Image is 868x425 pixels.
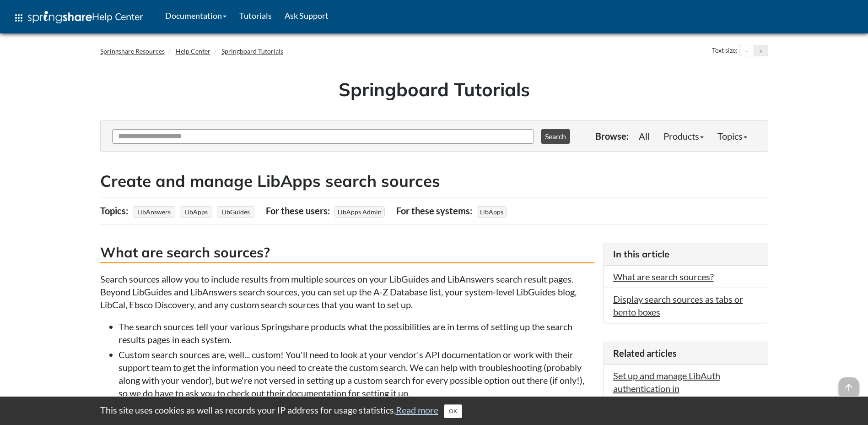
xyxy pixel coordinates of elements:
[278,4,335,27] a: Ask Support
[91,403,777,418] div: This site uses cookies as well as records your IP address for usage statistics.
[740,45,754,56] button: Decrease text size
[233,4,278,27] a: Tutorials
[136,205,172,218] a: LibAnswers
[159,4,233,27] a: Documentation
[28,11,92,23] img: Springshare
[541,129,570,144] button: Search
[100,47,165,55] a: Springshare Resources
[710,45,739,57] div: Text size:
[613,348,677,359] span: Related articles
[839,377,859,398] span: arrow_upward
[100,170,768,192] h2: Create and manage LibApps search sources
[119,320,594,346] li: The search sources tell your various Springshare products what the possibilities are in terms of ...
[13,12,24,23] span: apps
[119,348,594,399] li: Custom search sources are, well... custom! You'll need to look at your vendor's API documentation...
[183,205,209,218] a: LibApps
[477,206,507,218] span: LibApps
[221,47,283,55] a: Springboard Tutorials
[613,271,714,282] a: What are search sources?
[100,243,594,263] h3: What are search sources?
[107,76,761,102] h1: Springboard Tutorials
[711,127,754,145] a: Topics
[657,127,711,145] a: Products
[396,404,438,415] a: Read more
[7,4,150,32] a: apps Help Center
[595,130,629,142] p: Browse:
[100,272,594,311] p: Search sources allow you to include results from multiple sources on your LibGuides and LibAnswer...
[613,248,759,261] h3: In this article
[100,202,130,219] div: Topics:
[396,202,474,219] div: For these systems:
[839,378,859,389] a: arrow_upward
[266,202,332,219] div: For these users:
[334,206,385,218] span: LibApps Admin
[613,294,743,317] a: Display search sources as tabs or bento boxes
[754,45,768,56] button: Increase text size
[92,11,143,22] span: Help Center
[613,370,720,407] a: Set up and manage LibAuth authentication in [GEOGRAPHIC_DATA]
[632,127,657,145] a: All
[220,205,251,218] a: LibGuides
[444,404,462,418] button: Close
[176,47,210,55] a: Help Center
